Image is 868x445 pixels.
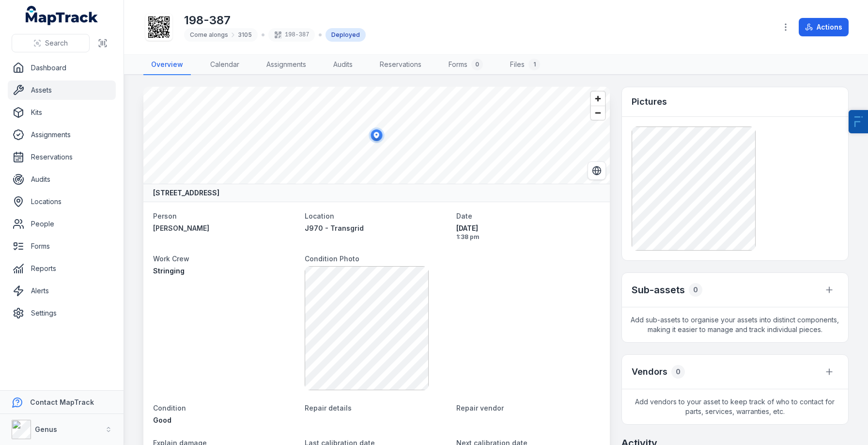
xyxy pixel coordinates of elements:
span: Repair details [305,404,352,412]
span: Good [153,416,171,424]
strong: Contact MapTrack [30,398,94,406]
span: Date [456,212,472,220]
span: Repair vendor [456,404,504,412]
div: 0 [689,283,702,297]
a: J970 - Transgrid [305,223,449,233]
strong: [STREET_ADDRESS] [153,188,219,198]
button: Zoom in [591,92,605,106]
a: Assignments [259,55,314,75]
time: 03/10/2024, 1:38:09 pm [456,223,600,241]
div: Deployed [325,28,366,42]
div: 198-387 [268,28,315,42]
strong: Genus [35,425,57,433]
a: [PERSON_NAME] [153,223,297,233]
span: Person [153,212,177,220]
a: Reports [8,259,116,278]
canvas: Map [143,87,610,184]
span: J970 - Transgrid [305,224,364,232]
span: Condition [153,404,186,412]
a: Kits [8,103,116,122]
span: Add vendors to your asset to keep track of who to contact for parts, services, warranties, etc. [622,389,848,424]
a: Settings [8,303,116,323]
span: Work Crew [153,254,189,263]
a: Alerts [8,281,116,301]
a: Files1 [502,55,548,75]
a: Reservations [8,147,116,167]
span: [DATE] [456,223,600,233]
span: 1:38 pm [456,233,600,241]
h1: 198-387 [184,13,366,28]
a: People [8,214,116,234]
h3: Pictures [632,95,667,109]
button: Actions [799,18,849,36]
a: Calendar [202,55,247,75]
span: Location [305,212,334,220]
a: Dashboard [8,58,116,78]
h3: Vendors [632,365,667,379]
div: 0 [671,365,685,379]
button: Zoom out [591,106,605,120]
span: Search [45,38,68,48]
button: Search [12,34,90,52]
a: Assets [8,80,116,100]
a: Overview [143,55,191,75]
span: 3105 [238,31,252,39]
a: Audits [325,55,360,75]
a: Audits [8,170,116,189]
a: MapTrack [26,6,98,25]
h2: Sub-assets [632,283,685,297]
a: Reservations [372,55,429,75]
span: Come alongs [190,31,228,39]
span: Stringing [153,267,185,275]
a: Locations [8,192,116,211]
span: Add sub-assets to organise your assets into distinct components, making it easier to manage and t... [622,307,848,342]
span: Condition Photo [305,254,359,263]
div: 0 [471,59,483,70]
a: Assignments [8,125,116,144]
a: Forms [8,237,116,256]
a: Forms0 [441,55,491,75]
button: Switch to Satellite View [588,161,606,180]
div: 1 [528,59,540,70]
